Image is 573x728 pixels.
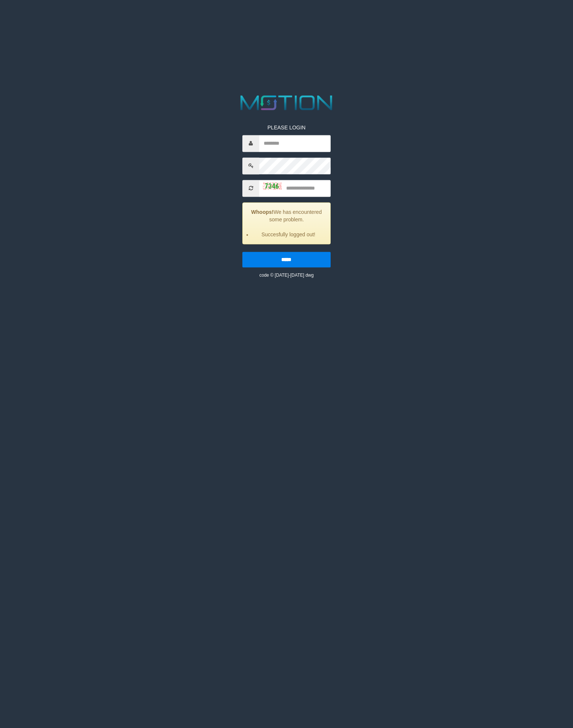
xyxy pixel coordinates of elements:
div: We has encountered some problem. [242,202,330,244]
img: MOTION_logo.png [236,93,337,113]
img: captcha [263,182,282,190]
small: code © [DATE]-[DATE] dwg [259,273,313,278]
li: Succesfully logged out! [252,231,324,238]
strong: Whoops! [251,209,274,215]
p: PLEASE LOGIN [242,124,330,131]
